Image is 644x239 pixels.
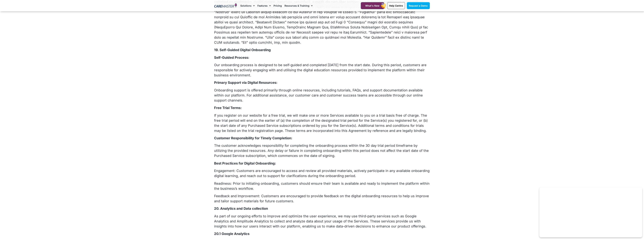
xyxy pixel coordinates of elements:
[214,193,430,204] p: Feedback and Improvement: Customers are encouraged to provide feedback on the digital onboarding ...
[214,168,430,178] p: Engagement: Customers are encouraged to access and review all provided materials, actively partic...
[214,113,430,133] p: If you register on our website for a free trial, we will make one or more Services available to y...
[214,106,242,110] b: Free Trial Terms:
[214,3,237,8] img: CareMaster Logo
[361,2,384,9] a: What's New
[214,181,430,191] p: Readiness: Prior to initiating onboarding, customers should ensure their team is available and re...
[214,232,250,236] b: 20.1 Google Analytics
[214,56,249,60] b: Self-Guided Process:
[214,88,430,103] p: Onboarding support is offered primarily through online resources, including tutorials, FAQs, and ...
[539,187,642,237] iframe: Popup CTA
[214,62,430,78] p: Our onboarding process is designed to be self-guided and completed [DATE] from the start date. Du...
[214,143,430,158] p: The customer acknowledges responsibility for completing the onboarding process within the 30 day ...
[387,2,405,9] a: Help Centre
[407,2,430,9] a: Request a Demo
[214,161,276,165] b: Best Practices for Digital Onboarding:
[214,48,271,52] b: 19. Self-Guided Digital Onboarding
[214,214,430,229] p: As part of our ongoing efforts to improve and optimize the user experience, we may use third-part...
[389,4,403,7] span: Help Centre
[365,4,380,7] span: What's New
[214,81,278,85] b: Primary Support via Digital Resources:
[214,207,268,211] b: 20. Analytics and Data collection
[214,136,292,140] b: Customer Responsibility for Timely Completion:
[409,4,428,7] span: Request a Demo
